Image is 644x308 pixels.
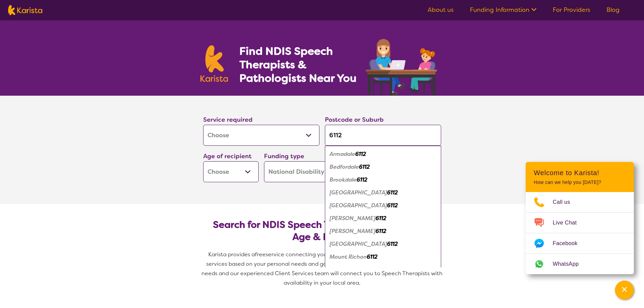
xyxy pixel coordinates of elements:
span: Facebook [553,238,586,248]
em: [PERSON_NAME] [330,228,376,235]
a: For Providers [553,6,590,14]
em: [PERSON_NAME] [330,266,376,273]
div: Mount Richon 6112 [328,251,438,263]
em: [PERSON_NAME] [330,215,376,222]
span: free [255,251,266,258]
h2: Search for NDIS Speech Therapists by Location, Age & Needs [209,219,436,243]
a: Web link opens in a new tab. [526,254,634,274]
div: Bedfordale 6112 [328,161,438,173]
div: Armadale 6112 [328,148,438,161]
input: Type [325,125,441,146]
em: [GEOGRAPHIC_DATA] [330,240,387,247]
em: [GEOGRAPHIC_DATA] [330,189,387,196]
em: 6112 [376,215,386,222]
h2: Welcome to Karista! [534,169,626,177]
div: Harrisdale 6112 [328,199,438,212]
a: Funding Information [470,6,536,14]
em: 6112 [355,150,366,158]
label: Age of recipient [203,152,252,160]
em: 6112 [357,176,367,183]
span: Karista provides a [208,251,255,258]
em: 6112 [387,202,398,209]
span: service connecting you with Speech Pathologists and other NDIS services based on your personal ne... [201,251,444,286]
em: Bedfordale [330,163,359,170]
p: How can we help you [DATE]? [534,180,626,185]
div: Hilbert 6112 [328,225,438,238]
em: Armadale [330,150,355,158]
div: Piara Waters 6112 [328,263,438,276]
img: Karista logo [8,5,42,15]
a: Blog [606,6,620,14]
img: speech-therapy [360,37,444,96]
span: WhatsApp [553,259,587,269]
img: Karista logo [200,45,228,82]
em: 6112 [359,163,370,170]
em: 6112 [387,240,398,247]
h1: Find NDIS Speech Therapists & Pathologists Near You [239,44,364,85]
label: Postcode or Suburb [325,116,384,124]
div: Haynes 6112 [328,212,438,225]
em: 6112 [367,253,378,260]
div: Mount Nasura 6112 [328,238,438,251]
span: Call us [553,197,578,207]
em: 6112 [376,228,386,235]
button: Channel Menu [615,281,634,300]
label: Funding type [264,152,304,160]
a: About us [428,6,454,14]
em: Brookdale [330,176,357,183]
span: Live Chat [553,218,585,228]
div: Forrestdale 6112 [328,186,438,199]
em: 6112 [376,266,386,273]
label: Service required [203,116,253,124]
div: Channel Menu [526,162,634,274]
em: 6112 [387,189,398,196]
em: [GEOGRAPHIC_DATA] [330,202,387,209]
div: Brookdale 6112 [328,173,438,186]
ul: Choose channel [526,192,634,274]
em: Mount Richon [330,253,367,260]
